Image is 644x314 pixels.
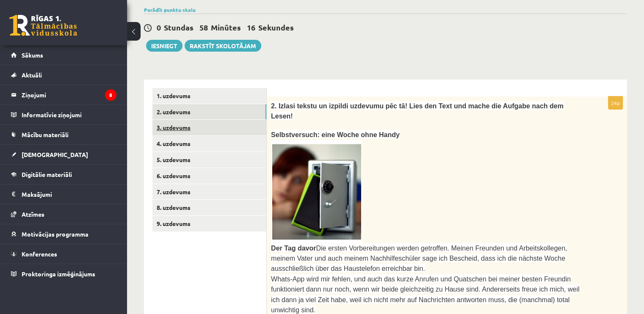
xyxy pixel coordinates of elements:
img: Attēls, kurā ir kamera, ierīce, elektroniska ierīce, kameras un optika Apraksts ģenerēts automātiski [271,140,362,243]
span: Mācību materiāli [22,131,69,138]
span: 0 [157,22,161,32]
a: Aktuāli [11,65,116,85]
i: 8 [105,89,116,101]
a: 8. uzdevums [152,200,266,215]
span: 2. Izlasi tekstu un izpildi uzdevumu pēc tā! Lies den Text und mache die Aufgabe nach dem Lesen! [271,102,564,120]
legend: Ziņojumi [22,85,116,105]
span: Selbstversuch: eine Woche ohne Handy [271,131,400,138]
a: Atzīmes [11,204,116,224]
a: 4. uzdevums [152,136,266,151]
span: Die ersten Vorbereitungen werden getroffen. Meinen Freunden und Arbeitskollegen, meinem Vater und... [271,245,567,273]
span: Motivācijas programma [22,230,88,238]
a: 6. uzdevums [152,168,266,184]
span: Aktuāli [22,71,42,79]
a: Mācību materiāli [11,125,116,144]
span: [DEMOGRAPHIC_DATA] [22,151,88,158]
legend: Maksājumi [22,185,116,204]
a: 1. uzdevums [152,88,266,104]
button: Iesniegt [146,40,182,52]
a: Rakstīt skolotājam [185,40,261,52]
legend: Informatīvie ziņojumi [22,105,116,124]
a: Parādīt punktu skalu [144,6,196,13]
span: Digitālie materiāli [22,171,72,178]
a: Ziņojumi8 [11,85,116,105]
a: Sākums [11,45,116,65]
span: Minūtes [211,22,241,32]
a: Proktoringa izmēģinājums [11,264,116,284]
a: Maksājumi [11,185,116,204]
span: Sekundes [258,22,294,32]
span: Der Tag davor [271,245,316,252]
span: Proktoringa izmēģinājums [22,270,95,278]
a: Digitālie materiāli [11,165,116,184]
a: [DEMOGRAPHIC_DATA] [11,145,116,164]
span: 16 [247,22,255,32]
a: 9. uzdevums [152,216,266,231]
span: 58 [199,22,208,32]
p: 24p [608,96,623,110]
span: Stundas [164,22,193,32]
a: Konferences [11,244,116,264]
a: 5. uzdevums [152,152,266,168]
span: Atzīmes [22,210,44,218]
a: 2. uzdevums [152,104,266,120]
a: 3. uzdevums [152,120,266,135]
a: Motivācijas programma [11,224,116,244]
a: Rīgas 1. Tālmācības vidusskola [9,15,77,36]
span: Konferences [22,250,57,258]
span: Whats-App wird mir fehlen, und auch das kurze Anrufen und Quatschen bei meiner besten Freundin fu... [271,275,579,314]
a: 7. uzdevums [152,184,266,200]
a: Informatīvie ziņojumi [11,105,116,124]
span: Sākums [22,51,43,59]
